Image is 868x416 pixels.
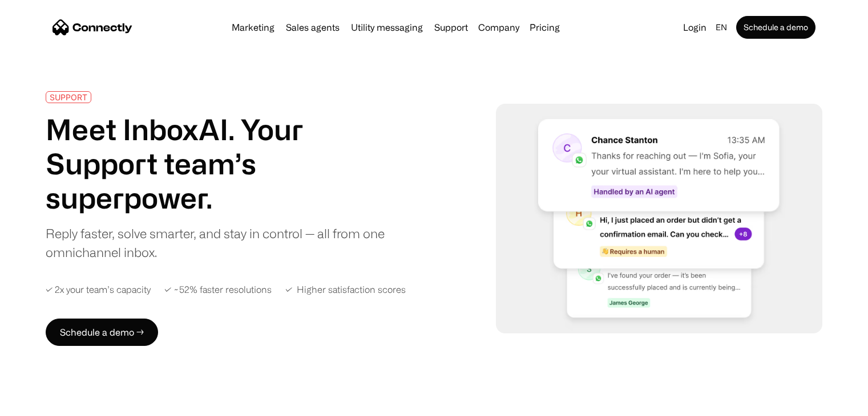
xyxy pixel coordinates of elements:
a: Schedule a demo → [46,319,158,346]
a: Login [679,19,711,35]
div: ✓ Higher satisfaction scores [285,284,406,295]
a: Sales agents [281,23,344,32]
div: SUPPORT [50,93,87,101]
a: home [53,19,132,36]
div: Company [475,19,523,35]
div: ✓ ~52% faster resolutions [164,284,272,295]
div: ✓ 2x your team’s capacity [46,284,151,295]
a: Schedule a demo [736,16,815,39]
div: Reply faster, solve smarter, and stay in control — all from one omnichannel inbox. [46,224,393,262]
a: Support [430,23,473,32]
ul: Language list [23,396,68,412]
div: Company [478,19,519,35]
aside: Language selected: English [11,395,68,412]
a: Marketing [227,23,279,32]
div: en [711,19,734,35]
a: Pricing [525,23,564,32]
div: en [716,19,727,35]
a: Utility messaging [346,23,427,32]
h1: Meet InboxAI. Your Support team’s superpower. [46,112,393,215]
